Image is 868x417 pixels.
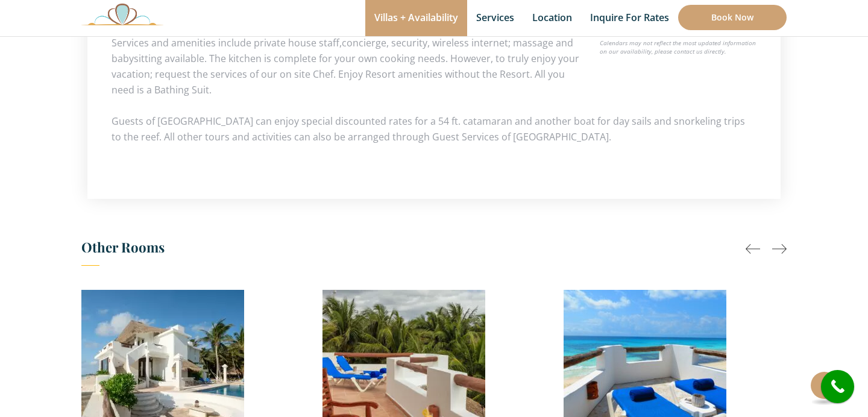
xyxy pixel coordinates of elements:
i: call [824,373,851,400]
a: call [821,370,854,403]
h3: Other Rooms [81,235,787,266]
a: Book Now [678,5,787,30]
img: Awesome Logo [81,3,163,25]
p: Guests of [GEOGRAPHIC_DATA] can enjoy special discounted rates for a 54 ft. catamaran and another... [112,113,756,145]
